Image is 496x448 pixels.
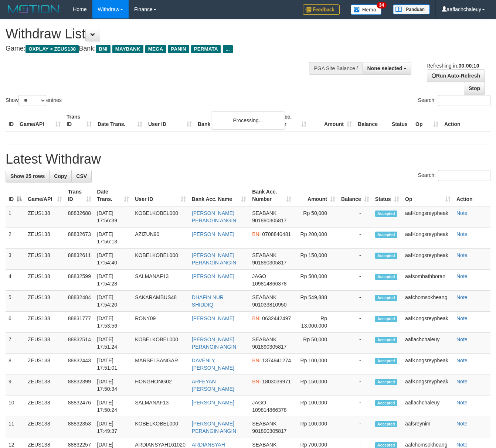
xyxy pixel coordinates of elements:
[94,375,132,396] td: [DATE] 17:50:34
[375,358,397,364] span: Accepted
[456,231,468,237] a: Note
[418,170,490,181] label: Search:
[76,173,87,179] span: CSV
[402,312,453,333] td: aafKongsreypheak
[65,333,94,354] td: 88832514
[192,400,234,406] a: [PERSON_NAME]
[262,379,291,384] span: Copy 1803039971 to clipboard
[132,270,189,291] td: SALMANAF13
[375,400,397,406] span: Accepted
[54,173,67,179] span: Copy
[252,428,286,434] span: Copy 901890305817 to clipboard
[252,231,261,237] span: BNI
[189,185,249,206] th: Bank Acc. Name: activate to sort column ascending
[25,396,65,417] td: ZEUS138
[294,354,338,375] td: Rp 100,000
[71,170,92,182] a: CSV
[464,82,485,95] a: Stop
[294,270,338,291] td: Rp 500,000
[402,228,453,249] td: aafKongsreypheak
[294,396,338,417] td: Rp 100,000
[456,442,468,448] a: Note
[6,291,25,312] td: 5
[252,442,276,448] span: SEABANK
[402,249,453,270] td: aafKongsreypheak
[264,110,309,131] th: Bank Acc. Number
[6,249,25,270] td: 3
[65,185,94,206] th: Trans ID: activate to sort column ascending
[338,417,372,438] td: -
[456,315,468,321] a: Note
[402,206,453,228] td: aafKongsreypheak
[25,417,65,438] td: ZEUS138
[375,295,397,301] span: Accepted
[252,315,261,321] span: BNI
[303,4,340,15] img: Feedback.jpg
[458,63,479,69] strong: 00:00:10
[25,185,65,206] th: Game/API: activate to sort column ascending
[112,45,143,53] span: MAYBANK
[389,110,412,131] th: Status
[294,333,338,354] td: Rp 50,000
[367,65,402,71] span: None selected
[375,232,397,238] span: Accepted
[375,337,397,343] span: Accepted
[338,291,372,312] td: -
[25,206,65,228] td: ZEUS138
[211,111,285,130] div: Processing...
[65,375,94,396] td: 88832399
[418,95,490,106] label: Search:
[6,206,25,228] td: 1
[252,260,286,266] span: Copy 901890305817 to clipboard
[145,110,195,131] th: User ID
[192,210,237,223] a: [PERSON_NAME] PERANGIN ANGIN
[393,4,430,14] img: panduan.png
[6,170,50,182] a: Show 25 rows
[94,249,132,270] td: [DATE] 17:54:40
[402,375,453,396] td: aafKongsreypheak
[252,218,286,223] span: Copy 901890305817 to clipboard
[338,249,372,270] td: -
[192,273,234,279] a: [PERSON_NAME]
[402,291,453,312] td: aafchomsokheang
[338,270,372,291] td: -
[192,421,237,434] a: [PERSON_NAME] PERANGIN ANGIN
[10,173,45,179] span: Show 25 rows
[192,379,234,392] a: ARFEYAN [PERSON_NAME]
[252,210,276,216] span: SEABANK
[132,228,189,249] td: AZIZUN90
[94,185,132,206] th: Date Trans.: activate to sort column ascending
[94,206,132,228] td: [DATE] 17:56:39
[372,185,402,206] th: Status: activate to sort column ascending
[309,110,355,131] th: Amount
[252,344,286,350] span: Copy 901890305817 to clipboard
[375,379,397,385] span: Accepted
[294,249,338,270] td: Rp 150,000
[6,228,25,249] td: 2
[94,228,132,249] td: [DATE] 17:56:13
[338,228,372,249] td: -
[94,333,132,354] td: [DATE] 17:51:24
[375,421,397,427] span: Accepted
[25,312,65,333] td: ZEUS138
[6,27,323,41] h1: Withdraw List
[6,375,25,396] td: 9
[64,110,95,131] th: Trans ID
[65,270,94,291] td: 88832599
[402,417,453,438] td: aafsreynim
[6,312,25,333] td: 6
[65,291,94,312] td: 88832484
[6,95,62,106] label: Show entries
[294,185,338,206] th: Amount: activate to sort column ascending
[252,336,276,342] span: SEABANK
[6,333,25,354] td: 7
[456,400,468,406] a: Note
[438,170,490,181] input: Search:
[351,4,382,15] img: Button%20Memo.svg
[402,396,453,417] td: aaflachchaleuy
[456,379,468,384] a: Note
[338,312,372,333] td: -
[95,110,145,131] th: Date Trans.
[338,185,372,206] th: Balance: activate to sort column ascending
[252,400,266,406] span: JAGO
